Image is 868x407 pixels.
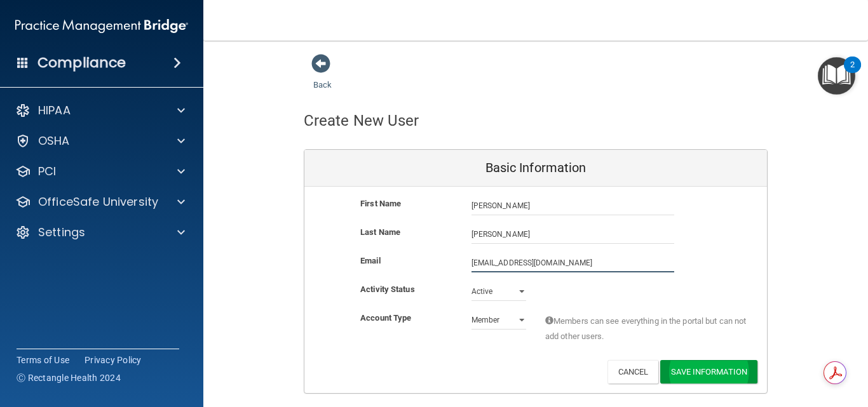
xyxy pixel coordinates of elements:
img: PMB logo [15,13,188,39]
button: Cancel [607,360,659,384]
h4: Compliance [37,54,126,72]
a: Privacy Policy [85,354,142,366]
a: Settings [15,225,185,240]
a: Back [313,65,332,90]
a: OfficeSafe University [15,194,185,210]
h4: Create New User [304,112,419,129]
b: Last Name [360,227,400,237]
p: HIPAA [38,103,71,118]
button: Open Resource Center, 2 new notifications [818,57,855,95]
iframe: Drift Widget Chat Controller [648,317,853,368]
a: PCI [15,164,185,179]
a: Terms of Use [17,354,69,366]
p: OSHA [38,133,70,149]
div: Basic Information [304,150,767,187]
span: Ⓒ Rectangle Health 2024 [17,371,121,384]
b: Activity Status [360,284,415,294]
span: Members can see everything in the portal but can not add other users. [545,314,748,344]
div: 2 [850,65,855,81]
p: PCI [38,164,56,179]
b: First Name [360,199,401,208]
b: Email [360,256,381,265]
p: OfficeSafe University [38,194,158,210]
b: Account Type [360,313,411,323]
button: Save Information [660,360,757,384]
a: HIPAA [15,103,185,118]
p: Settings [38,225,85,240]
a: OSHA [15,133,185,149]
